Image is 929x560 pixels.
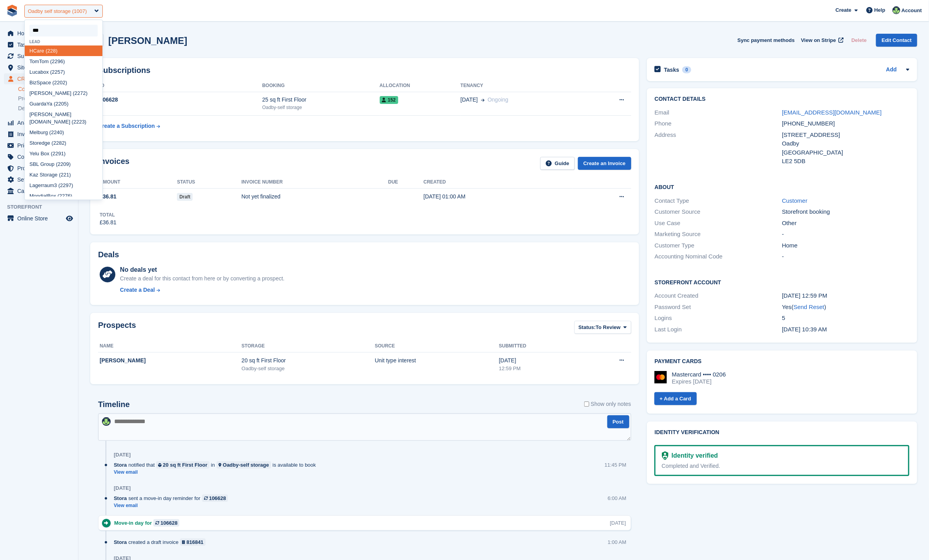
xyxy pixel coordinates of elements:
[664,66,679,73] h2: Tasks
[75,90,80,96] span: 22
[98,250,119,259] h2: Deals
[848,34,870,47] button: Delete
[17,73,64,84] span: CRM
[579,324,596,331] span: Status:
[51,129,56,135] span: 22
[375,356,499,365] div: Unit type interest
[4,73,74,84] a: menu
[461,96,478,104] span: [DATE]
[18,105,32,112] span: Deals
[120,265,284,275] div: No deals yet
[241,193,388,201] div: Not yet finalized
[120,286,284,294] a: Create a Deal
[499,356,582,365] div: [DATE]
[25,77,102,88] div: BizSpace ( 02)
[662,451,669,460] img: Identity Verification Ready
[578,157,631,170] a: Create an Invoice
[886,65,897,75] a: Add
[655,119,782,128] div: Phone
[672,371,726,378] div: Mastercard •••• 0206
[100,193,117,201] span: £36.81
[4,51,74,62] a: menu
[53,140,59,146] span: 22
[4,140,74,151] a: menu
[25,180,102,191] div: Lagerraum3 ( 97)
[375,340,499,353] th: Source
[65,214,74,223] a: Preview store
[782,197,807,204] a: Customer
[209,495,226,502] div: 106628
[782,291,909,300] div: [DATE] 12:59 PM
[794,304,824,310] a: Send Reset
[798,34,845,47] a: View on Stripe
[114,469,320,476] a: View email
[4,163,74,174] a: menu
[423,176,572,189] th: Created
[98,96,262,104] div: 106628
[114,452,131,458] div: [DATE]
[608,538,627,546] div: 1:00 AM
[25,127,102,138] div: Melburg ( 40)
[655,429,909,436] h2: Identity verification
[25,56,102,67] div: TomTom ( 96)
[177,176,241,189] th: Status
[25,88,102,98] div: [PERSON_NAME] ( 72)
[98,340,242,353] th: Name
[655,252,782,261] div: Accounting Nominal Code
[17,51,64,62] span: Subscriptions
[655,314,782,323] div: Logins
[655,183,909,191] h2: About
[114,519,183,527] div: Move-in day for
[4,174,74,185] a: menu
[655,108,782,117] div: Email
[241,176,388,189] th: Invoice number
[17,129,64,140] span: Invoices
[242,356,375,365] div: 20 sq ft First Floor
[53,151,58,156] span: 22
[25,45,102,56] div: HCare ( 8)
[782,326,827,333] time: 2025-09-19 09:39:35 UTC
[655,291,782,300] div: Account Created
[4,117,74,128] a: menu
[488,96,508,103] span: Ongoing
[608,495,627,502] div: 6:00 AM
[584,400,589,408] input: Show only notes
[669,451,718,460] div: Identity verified
[100,218,117,227] div: £36.81
[654,392,697,405] a: + Add a Card
[17,28,64,39] span: Home
[25,109,102,127] div: [PERSON_NAME][DOMAIN_NAME] ( 23)
[874,6,885,14] span: Help
[782,157,909,166] div: LE2 5DB
[108,35,187,46] h2: [PERSON_NAME]
[17,174,64,185] span: Settings
[100,356,242,365] div: [PERSON_NAME]
[876,34,917,47] a: Edit Contact
[4,39,74,50] a: menu
[17,117,64,128] span: Analytics
[738,34,795,47] button: Sync payment methods
[18,95,74,103] a: Prospects 202
[61,172,66,178] span: 22
[98,122,155,130] div: Create a Subscription
[242,340,375,353] th: Storage
[17,39,64,50] span: Tasks
[163,461,207,469] div: 20 sq ft First Floor
[782,109,882,116] a: [EMAIL_ADDRESS][DOMAIN_NAME]
[782,241,909,250] div: Home
[52,69,57,75] span: 22
[153,519,179,527] a: 106628
[59,193,65,199] span: 22
[380,96,398,104] span: 152
[54,80,60,85] span: 22
[28,7,87,15] div: Oadby self storage (1007)
[574,321,631,334] button: Status: To Review
[893,6,900,14] img: Yaw Boakye
[7,203,78,211] span: Storefront
[4,213,74,224] a: menu
[120,286,155,294] div: Create a Deal
[223,461,269,469] div: Oadby-self storage
[114,485,131,491] div: [DATE]
[98,176,177,189] th: Amount
[114,461,127,469] span: Stora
